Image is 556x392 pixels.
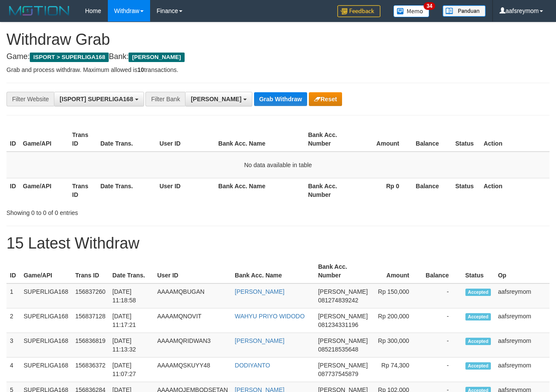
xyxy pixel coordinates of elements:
[412,127,452,152] th: Balance
[6,65,550,74] p: Grab and process withdraw. Maximum allowed is transactions.
[452,178,480,202] th: Status
[422,283,462,308] td: -
[465,289,491,296] span: Accepted
[314,259,371,283] th: Bank Acc. Number
[72,358,109,382] td: 156836372
[422,259,462,283] th: Balance
[480,178,550,202] th: Action
[20,259,72,283] th: Game/API
[72,308,109,333] td: 156837128
[231,259,314,283] th: Bank Acc. Name
[97,127,156,152] th: Date Trans.
[191,96,241,103] span: [PERSON_NAME]
[6,4,72,17] img: MOTION_logo.png
[371,283,422,308] td: Rp 150,000
[318,337,368,344] span: [PERSON_NAME]
[156,178,215,202] th: User ID
[154,333,231,358] td: AAAAMQRIDWAN3
[6,205,225,217] div: Showing 0 to 0 of 0 entries
[462,259,495,283] th: Status
[443,5,486,17] img: panduan.png
[6,308,20,333] td: 2
[6,333,20,358] td: 3
[154,358,231,382] td: AAAAMQSKUYY48
[452,127,480,152] th: Status
[109,259,154,283] th: Date Trans.
[465,313,491,320] span: Accepted
[6,127,19,152] th: ID
[318,346,358,353] span: Copy 085218535648 to clipboard
[215,127,305,152] th: Bank Acc. Name
[6,259,20,283] th: ID
[494,283,550,308] td: aafsreymom
[235,337,284,344] a: [PERSON_NAME]
[494,358,550,382] td: aafsreymom
[6,235,550,252] h1: 15 Latest Withdraw
[465,362,491,370] span: Accepted
[20,358,72,382] td: SUPERLIGA168
[54,92,144,106] button: [ISPORT] SUPERLIGA168
[60,96,133,103] span: [ISPORT] SUPERLIGA168
[6,53,550,61] h4: Game: Bank:
[318,313,368,320] span: [PERSON_NAME]
[494,259,550,283] th: Op
[69,127,97,152] th: Trans ID
[494,308,550,333] td: aafsreymom
[371,358,422,382] td: Rp 74,300
[422,333,462,358] td: -
[6,283,20,308] td: 1
[371,333,422,358] td: Rp 300,000
[154,308,231,333] td: AAAAMQNOVIT
[318,297,358,304] span: Copy 081274839242 to clipboard
[371,308,422,333] td: Rp 200,000
[109,333,154,358] td: [DATE] 11:13:32
[6,358,20,382] td: 4
[109,358,154,382] td: [DATE] 11:07:27
[412,178,452,202] th: Balance
[72,259,109,283] th: Trans ID
[354,178,412,202] th: Rp 0
[145,92,185,106] div: Filter Bank
[154,259,231,283] th: User ID
[235,288,284,295] a: [PERSON_NAME]
[6,31,550,48] h1: Withdraw Grab
[6,92,54,106] div: Filter Website
[30,53,109,62] span: ISPORT > SUPERLIGA168
[154,283,231,308] td: AAAAMQBUGAN
[305,178,354,202] th: Bank Acc. Number
[109,308,154,333] td: [DATE] 11:17:21
[129,53,184,62] span: [PERSON_NAME]
[6,152,550,178] td: No data available in table
[494,333,550,358] td: aafsreymom
[354,127,412,152] th: Amount
[6,178,19,202] th: ID
[305,127,354,152] th: Bank Acc. Number
[371,259,422,283] th: Amount
[235,313,305,320] a: WAHYU PRIYO WIDODO
[235,362,270,369] a: DODIYANTO
[422,358,462,382] td: -
[465,338,491,345] span: Accepted
[318,288,368,295] span: [PERSON_NAME]
[393,5,430,17] img: Button%20Memo.svg
[20,308,72,333] td: SUPERLIGA168
[480,127,550,152] th: Action
[422,308,462,333] td: -
[137,66,144,73] strong: 10
[215,178,305,202] th: Bank Acc. Name
[20,333,72,358] td: SUPERLIGA168
[109,283,154,308] td: [DATE] 11:18:58
[337,5,380,17] img: Feedback.jpg
[318,370,358,377] span: Copy 087737545879 to clipboard
[72,283,109,308] td: 156837260
[97,178,156,202] th: Date Trans.
[318,321,358,328] span: Copy 081234331196 to clipboard
[309,92,342,106] button: Reset
[318,362,368,369] span: [PERSON_NAME]
[19,178,69,202] th: Game/API
[20,283,72,308] td: SUPERLIGA168
[156,127,215,152] th: User ID
[69,178,97,202] th: Trans ID
[19,127,69,152] th: Game/API
[424,2,435,10] span: 34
